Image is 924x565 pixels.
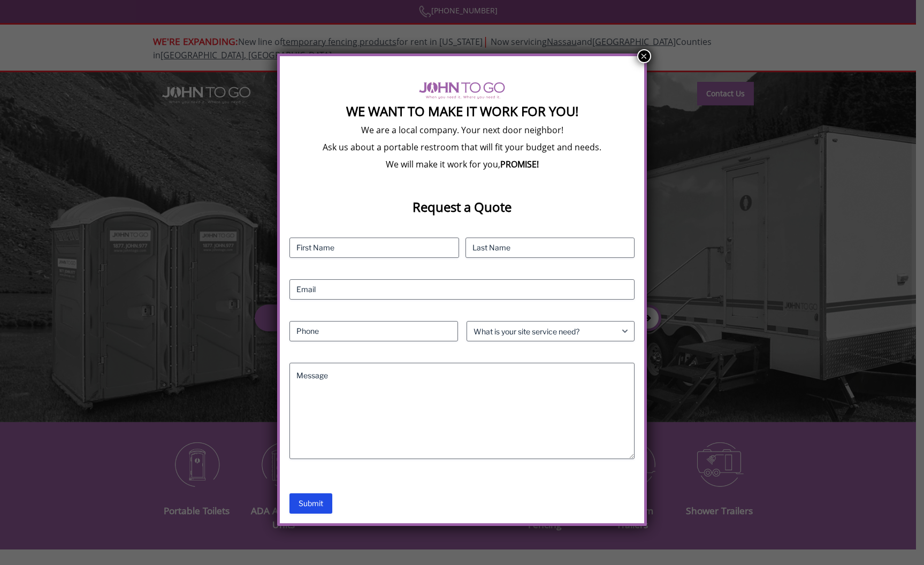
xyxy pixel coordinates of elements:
[289,493,332,514] input: Submit
[500,158,539,170] b: PROMISE!
[465,238,635,258] input: Last Name
[289,321,457,341] input: Phone
[289,158,635,170] p: We will make it work for you,
[637,49,651,63] button: Close
[289,279,635,300] input: Email
[289,238,459,258] input: First Name
[413,198,511,216] strong: Request a Quote
[346,102,578,120] strong: We Want To Make It Work For You!
[419,82,505,99] img: logo of viptogo
[289,124,635,136] p: We are a local company. Your next door neighbor!
[289,141,635,153] p: Ask us about a portable restroom that will fit your budget and needs.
